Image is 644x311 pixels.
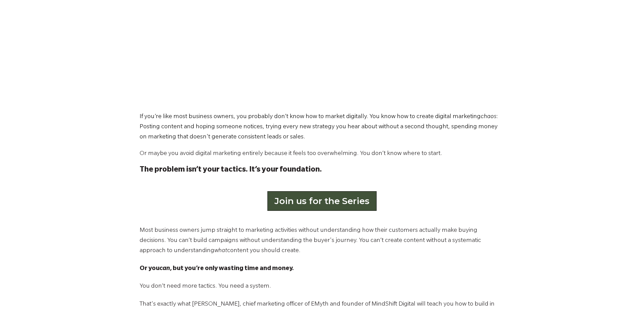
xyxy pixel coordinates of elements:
span: Or maybe you avoid digital marketing entirely because it feels too overwhelming. You don’t know w... [140,151,442,157]
a: Join us for the Series [267,191,377,211]
strong: , but you’re only wasting time and money. [170,266,294,272]
span: : Posting content and hoping someone notices, trying every new strategy you hear about without a ... [140,114,498,141]
em: what [214,248,227,254]
strong: Or you [140,266,160,272]
strong: The problem isn’t your tactics. It’s your foundation. [140,166,322,174]
p: You don’t need more tactics. You need a system. [140,282,505,292]
iframe: Chat Widget [610,279,644,311]
span: chaos [481,114,496,120]
p: Most business owners jump straight to marketing activities without understanding how their custom... [140,226,505,256]
span: If you’re like most business owners, you probably don’t know how to market digitally. You know ho... [140,114,481,120]
em: can [160,266,170,272]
